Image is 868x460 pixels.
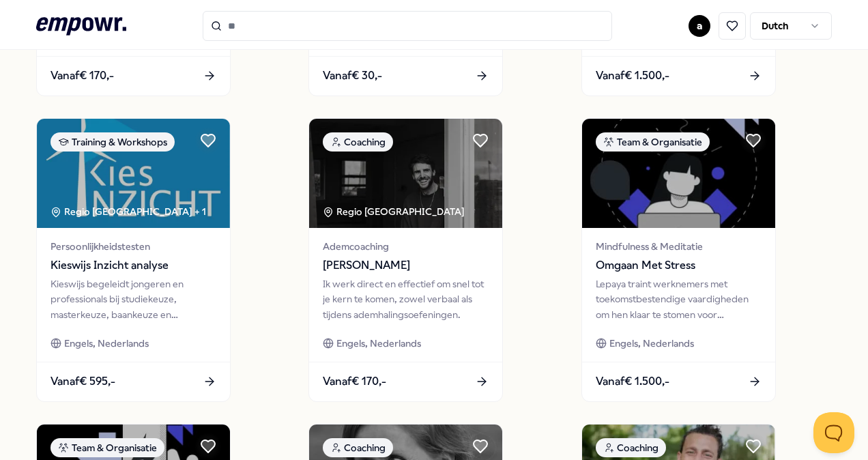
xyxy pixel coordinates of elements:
span: Engels, Nederlands [64,336,149,351]
span: Ademcoaching [323,239,489,254]
button: a [689,15,710,37]
div: Team & Organisatie [50,438,164,457]
div: Coaching [323,438,393,457]
span: Vanaf € 1.500,- [596,67,669,85]
img: package image [37,119,230,228]
span: Kieswijs Inzicht analyse [50,257,216,274]
input: Search for products, categories or subcategories [203,11,612,41]
div: Ik werk direct en effectief om snel tot je kern te komen, zowel verbaal als tijdens ademhalingsoe... [323,276,489,322]
img: package image [582,119,775,228]
div: Training & Workshops [50,132,175,152]
iframe: Help Scout Beacon - Open [813,412,854,453]
div: Team & Organisatie [596,132,710,152]
span: Vanaf € 1.500,- [596,373,669,390]
span: Engels, Nederlands [336,336,421,351]
div: Coaching [323,132,393,152]
a: package imageTraining & WorkshopsRegio [GEOGRAPHIC_DATA] + 1PersoonlijkheidstestenKieswijs Inzich... [36,118,231,402]
img: package image [309,119,502,228]
span: Vanaf € 170,- [323,373,386,390]
div: Coaching [596,438,666,457]
div: Kieswijs begeleidt jongeren en professionals bij studiekeuze, masterkeuze, baankeuze en talentont... [50,276,216,322]
span: Engels, Nederlands [609,336,694,351]
span: Vanaf € 30,- [323,67,382,85]
span: [PERSON_NAME] [323,257,489,274]
a: package imageCoachingRegio [GEOGRAPHIC_DATA] Ademcoaching[PERSON_NAME]Ik werk direct en effectief... [308,118,503,402]
span: Mindfulness & Meditatie [596,239,762,254]
span: Omgaan Met Stress [596,257,762,274]
div: Lepaya traint werknemers met toekomstbestendige vaardigheden om hen klaar te stomen voor toekomst... [596,276,762,322]
span: Persoonlijkheidstesten [50,239,216,254]
a: package imageTeam & OrganisatieMindfulness & MeditatieOmgaan Met StressLepaya traint werknemers m... [581,118,776,402]
div: Regio [GEOGRAPHIC_DATA] + 1 [50,204,206,219]
span: Vanaf € 595,- [50,373,115,390]
div: Regio [GEOGRAPHIC_DATA] [323,204,467,219]
span: Vanaf € 170,- [50,67,114,85]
